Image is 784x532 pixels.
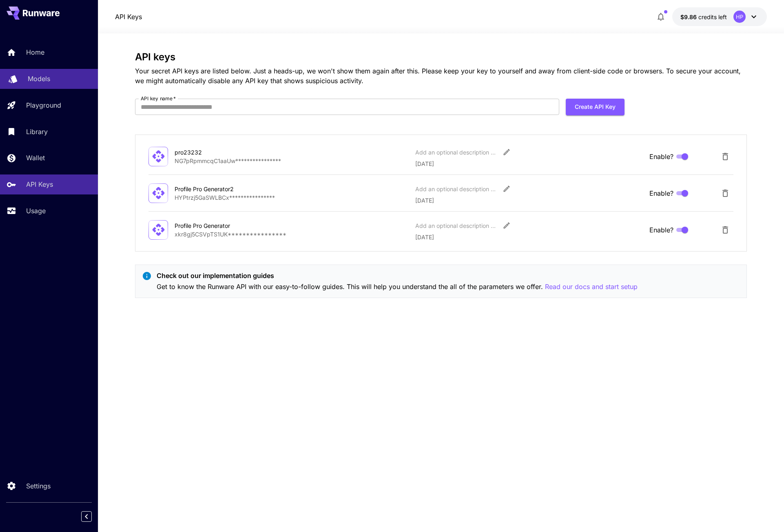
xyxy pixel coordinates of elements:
p: Playground [26,100,61,110]
p: Wallet [26,153,45,163]
button: Edit [499,181,514,196]
p: Library [26,127,48,137]
span: Enable? [649,225,673,235]
label: API key name [141,95,176,102]
p: Settings [26,481,51,491]
nav: breadcrumb [115,12,142,22]
h3: API keys [135,51,747,63]
p: Models [28,74,50,84]
a: API Keys [115,12,142,22]
span: Enable? [649,188,673,198]
p: Home [26,47,44,57]
button: Delete API Key [717,222,733,238]
p: Get to know the Runware API with our easy-to-follow guides. This will help you understand the all... [157,282,638,292]
span: $9.86 [680,13,698,20]
p: Your secret API keys are listed below. Just a heads-up, we won't show them again after this. Plea... [135,66,747,86]
p: Usage [26,206,46,216]
button: Create API Key [566,99,625,115]
button: Read our docs and start setup [545,282,638,292]
div: pro23232 [175,148,256,157]
p: [DATE] [415,196,643,205]
button: $9.85514HP [672,7,767,26]
span: credits left [698,13,727,20]
div: Profile Pro Generator2 [175,185,256,193]
div: Add an optional description or comment [415,221,497,230]
div: Add an optional description or comment [415,148,497,157]
button: Edit [499,218,514,233]
div: HP [733,11,746,23]
button: Delete API Key [717,148,733,165]
div: $9.85514 [680,13,727,21]
p: [DATE] [415,159,643,168]
p: [DATE] [415,233,643,241]
div: Profile Pro Generator [175,221,256,230]
div: Collapse sidebar [87,509,98,524]
div: Add an optional description or comment [415,185,497,193]
span: Enable? [649,152,673,161]
button: Collapse sidebar [81,511,92,522]
p: Check out our implementation guides [157,271,638,280]
p: API Keys [26,179,53,189]
button: Delete API Key [717,185,733,201]
button: Edit [499,145,514,159]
